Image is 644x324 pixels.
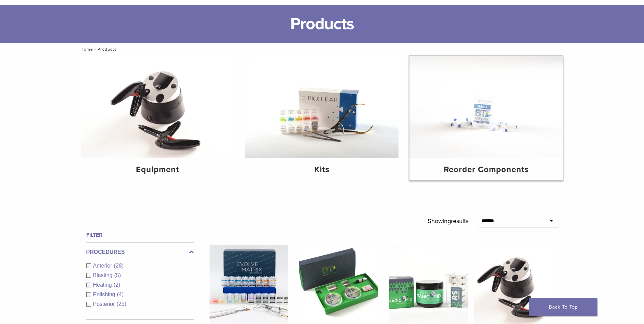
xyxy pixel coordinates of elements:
[245,56,399,180] a: Kits
[93,301,117,307] span: Posterior
[415,164,557,176] h4: Reorder Components
[93,263,114,269] span: Anterior
[409,56,563,180] a: Reorder Components
[86,231,194,239] h4: Filter
[117,291,124,297] span: (4)
[389,245,468,324] img: Rockstar (RS) Polishing Kit
[210,245,288,324] img: Evolve All-in-One Kit
[299,245,378,324] img: Black Triangle (BT) Kit
[81,56,235,158] img: Equipment
[114,282,121,288] span: (2)
[114,272,121,278] span: (5)
[93,291,117,297] span: Polishing
[81,56,235,180] a: Equipment
[93,272,114,278] span: Blasting
[93,282,114,288] span: Heating
[245,56,399,158] img: Kits
[409,56,563,158] img: Reorder Components
[474,245,553,324] img: HeatSync Kit
[529,298,597,316] a: Back To Top
[93,48,98,51] span: /
[86,248,194,256] label: Procedures
[114,263,124,269] span: (28)
[428,214,468,228] p: Showing results
[76,43,569,55] nav: Products
[78,47,93,52] a: Home
[87,164,229,176] h4: Equipment
[117,301,126,307] span: (25)
[251,164,393,176] h4: Kits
